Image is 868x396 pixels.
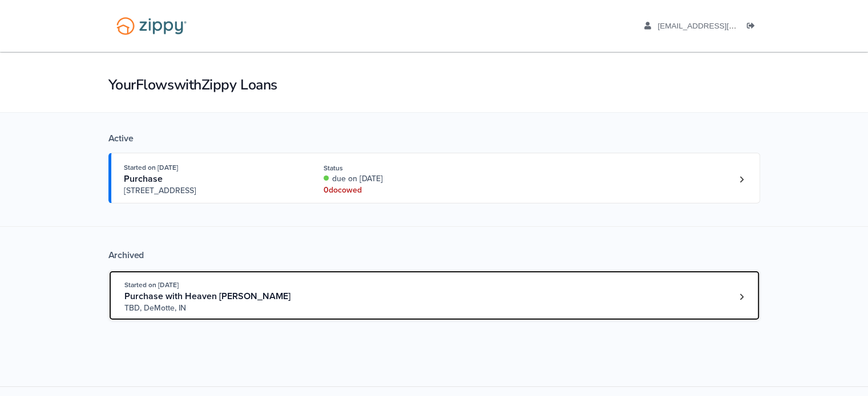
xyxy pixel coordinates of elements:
[733,171,750,188] a: Loan number 4243244
[124,291,290,302] span: Purchase with Heaven [PERSON_NAME]
[124,185,298,197] span: [STREET_ADDRESS]
[747,22,760,33] a: Log out
[108,133,760,144] div: Active
[109,11,194,40] img: Logo
[324,163,476,173] div: Status
[644,22,789,33] a: edit profile
[657,22,788,30] span: ajbyrom1999@gmail.com
[124,303,298,314] span: TBD, DeMotte, IN
[108,270,760,321] a: Open loan 3871389
[124,281,179,289] span: Started on [DATE]
[733,288,750,305] a: Loan number 3871389
[108,153,760,203] a: Open loan 4243244
[324,185,476,196] div: 0 doc owed
[108,250,760,261] div: Archived
[108,75,760,95] h1: Your Flows with Zippy Loans
[124,173,163,185] span: Purchase
[324,173,476,185] div: due on [DATE]
[124,164,178,172] span: Started on [DATE]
